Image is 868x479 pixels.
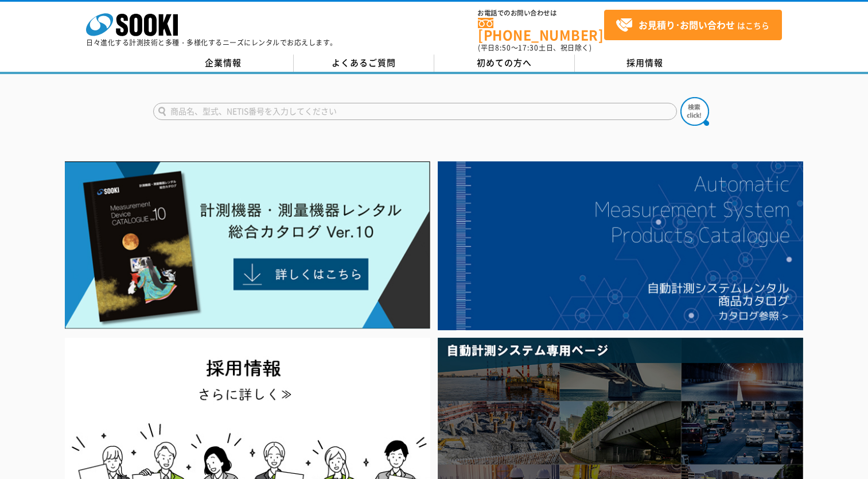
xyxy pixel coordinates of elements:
span: (平日 ～ 土日、祝日除く) [478,43,591,53]
span: 初めての方へ [477,56,532,69]
a: 企業情報 [153,55,294,72]
span: はこちら [616,17,769,34]
a: [PHONE_NUMBER] [478,18,604,41]
img: Catalog Ver10 [65,161,430,329]
input: 商品名、型式、NETIS番号を入力してください [153,103,677,120]
img: btn_search.png [680,97,709,126]
img: 自動計測システムカタログ [438,161,803,330]
p: 日々進化する計測技術と多種・多様化するニーズにレンタルでお応えします。 [86,39,337,46]
a: 初めての方へ [434,55,575,72]
a: よくあるご質問 [294,55,434,72]
span: お電話でのお問い合わせは [478,10,604,17]
span: 17:30 [518,43,539,53]
a: 採用情報 [575,55,715,72]
strong: お見積り･お問い合わせ [639,18,735,32]
span: 8:50 [495,43,511,53]
a: お見積り･お問い合わせはこちら [604,10,782,40]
